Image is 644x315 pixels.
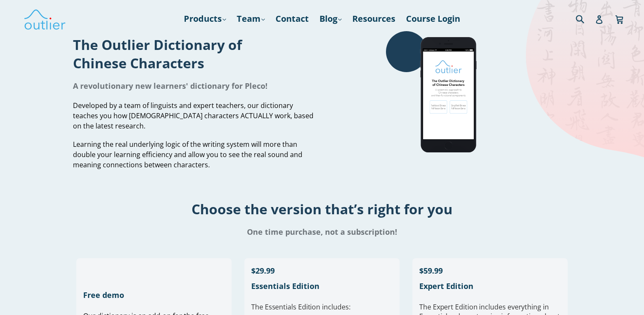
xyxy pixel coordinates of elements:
span: The Essentials Edition includes: [251,302,350,312]
h1: Essentials Edition [251,281,393,291]
span: $59.99 [419,265,443,276]
h1: The Outlier Dictionary of Chinese Characters [73,35,316,72]
h1: Expert Edition [419,281,561,291]
a: Resources [348,11,400,26]
input: Search [574,10,597,27]
span: $29.99 [251,265,275,276]
a: Contact [271,11,313,26]
h1: Free demo [83,290,225,300]
span: Developed by a team of linguists and expert teachers, our dictionary teaches you how [DEMOGRAPHIC... [73,101,313,131]
a: Team [232,11,269,26]
span: The Expert Edition includes e [419,302,511,312]
a: Products [180,11,230,26]
a: Blog [315,11,346,26]
img: Outlier Linguistics [23,6,66,31]
h1: A revolutionary new learners' dictionary for Pleco! [73,81,316,91]
a: Course Login [402,11,464,26]
span: Learning the real underlying logic of the writing system will more than double your learning effi... [73,140,302,169]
